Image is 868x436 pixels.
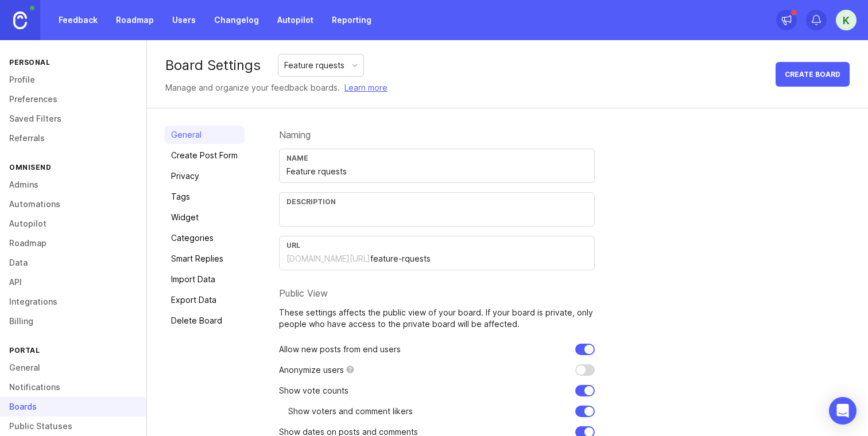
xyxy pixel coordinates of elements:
button: Create Board [776,62,850,87]
a: Reporting [325,10,378,30]
div: [DOMAIN_NAME][URL] [286,253,370,264]
p: Allow new posts from end users [279,344,401,355]
div: Description [286,197,587,206]
button: K [836,10,857,30]
a: Categories [164,229,245,247]
a: Roadmap [109,10,161,30]
p: Show voters and comment likers [288,406,413,417]
a: Import Data [164,270,245,289]
div: Open Intercom Messenger [829,397,857,425]
a: Widget [164,208,245,227]
div: Board Settings [165,59,261,72]
a: General [164,126,245,144]
a: Autopilot [270,10,320,30]
a: Users [165,10,203,30]
a: Learn more [344,81,387,94]
a: Delete Board [164,312,245,330]
a: Export Data [164,291,245,309]
p: Show vote counts [279,385,348,396]
div: URL [286,241,587,250]
p: Anonymize users [279,364,344,376]
a: Create Post Form [164,146,245,165]
div: Feature rquests [284,59,344,72]
a: Tags [164,188,245,206]
img: Canny Home [13,11,27,29]
a: Feedback [52,10,104,30]
a: Smart Replies [164,250,245,268]
div: Public View [279,289,595,298]
p: These settings affects the public view of your board. If your board is private, only people who h... [279,307,595,330]
div: Manage and organize your feedback boards. [165,81,387,94]
a: Changelog [207,10,266,30]
span: Create Board [785,70,840,79]
a: Privacy [164,167,245,185]
div: Naming [279,130,595,139]
div: Name [286,154,587,162]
